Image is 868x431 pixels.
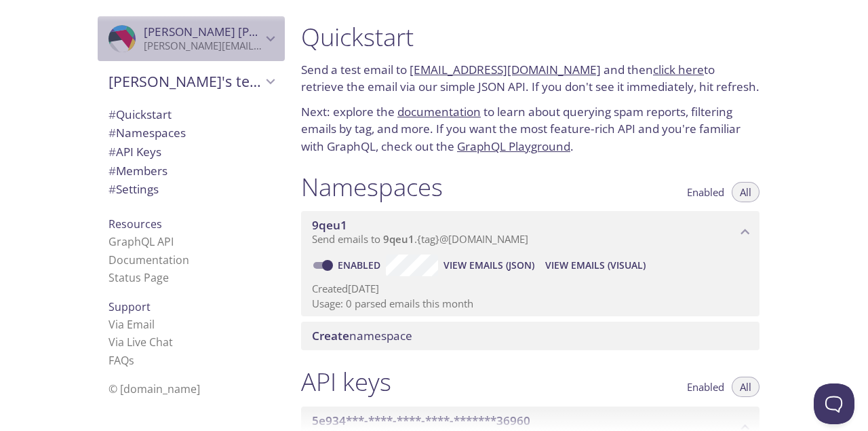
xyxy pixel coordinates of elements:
[98,143,285,162] div: API Keys
[301,22,759,52] h1: Quickstart
[108,181,116,197] span: #
[108,163,116,179] span: #
[545,257,646,274] span: View Emails (Visual)
[108,125,186,140] span: Namespaces
[98,16,285,61] div: David firestein
[108,217,162,231] span: Resources
[98,64,285,99] div: David's team
[98,124,285,143] div: Namespaces
[108,381,200,396] span: © [DOMAIN_NAME]
[679,377,732,397] button: Enabled
[108,144,116,160] span: #
[108,72,262,91] span: [PERSON_NAME]'s team
[438,255,540,276] button: View Emails (JSON)
[108,252,189,267] a: Documentation
[108,125,116,140] span: #
[144,24,330,39] span: [PERSON_NAME] [PERSON_NAME]
[457,138,570,154] a: GraphQL Playground
[312,297,749,311] p: Usage: 0 parsed emails this month
[312,328,349,343] span: Create
[301,172,443,202] h1: Namespaces
[98,180,285,199] div: Team Settings
[312,328,412,343] span: namespace
[108,163,167,179] span: Members
[108,335,173,350] a: Via Live Chat
[301,211,759,253] div: 9qeu1 namespace
[410,62,601,77] a: [EMAIL_ADDRESS][DOMAIN_NAME]
[732,377,759,397] button: All
[312,217,347,233] span: 9qeu1
[108,270,169,285] a: Status Page
[98,105,285,124] div: Quickstart
[732,182,759,202] button: All
[397,104,481,119] a: documentation
[301,367,391,397] h1: API keys
[814,383,854,424] iframe: Help Scout Beacon - Open
[108,181,159,197] span: Settings
[98,162,285,181] div: Members
[108,107,116,122] span: #
[108,234,174,249] a: GraphQL API
[108,353,134,368] a: FAQ
[129,353,134,368] span: s
[312,282,749,296] p: Created [DATE]
[653,62,704,77] a: click here
[540,255,651,276] button: View Emails (Visual)
[108,144,161,160] span: API Keys
[301,322,759,350] div: Create namespace
[301,103,759,155] p: Next: explore the to learn about querying spam reports, filtering emails by tag, and more. If you...
[336,259,386,271] a: Enabled
[144,39,262,53] p: [PERSON_NAME][EMAIL_ADDRESS][PERSON_NAME][DOMAIN_NAME]
[679,182,732,202] button: Enabled
[108,107,172,122] span: Quickstart
[383,232,414,246] span: 9qeu1
[108,299,151,314] span: Support
[443,257,534,274] span: View Emails (JSON)
[312,232,528,246] span: Send emails to . {tag} @[DOMAIN_NAME]
[108,317,155,332] a: Via Email
[301,61,759,96] p: Send a test email to and then to retrieve the email via our simple JSON API. If you don't see it ...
